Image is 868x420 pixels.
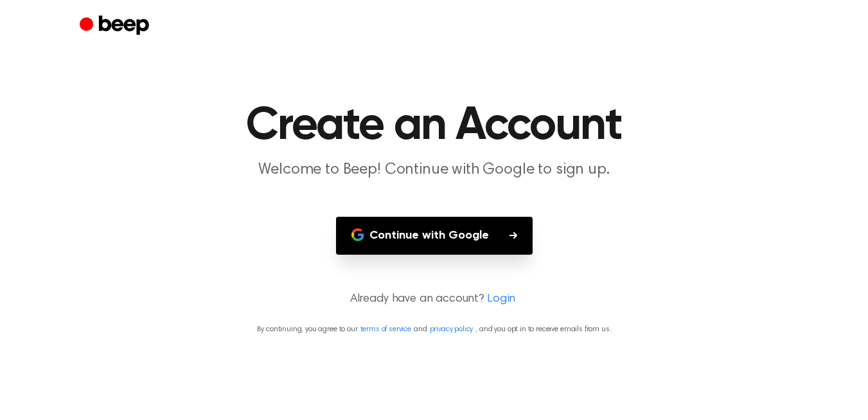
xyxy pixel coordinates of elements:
[105,103,763,149] h1: Create an Account
[15,324,853,335] p: By continuing, you agree to our and , and you opt in to receive emails from us.
[80,14,152,39] a: Beep
[188,160,681,181] p: Welcome to Beep! Continue with Google to sign up.
[487,291,515,308] a: Login
[360,325,411,333] a: terms of service
[336,217,533,255] button: Continue with Google
[430,325,474,333] a: privacy policy
[15,291,853,308] p: Already have an account?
